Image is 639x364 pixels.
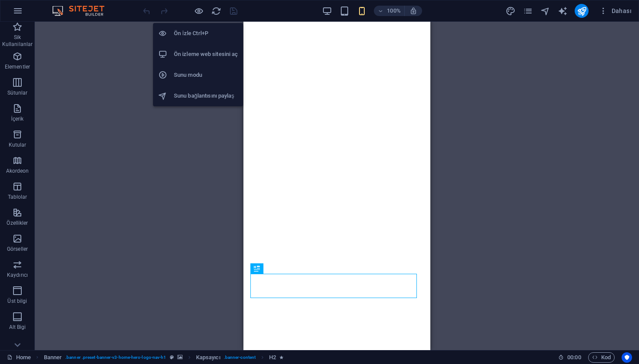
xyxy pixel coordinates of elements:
a: Seçimi iptal etmek için tıkla. Sayfaları açmak için çift tıkla [7,352,31,363]
span: Kod [592,352,611,363]
p: Kutular [9,141,27,148]
p: İçerik [11,115,23,122]
button: publish [575,4,589,18]
h6: 100% [387,6,401,16]
button: Dahası [596,4,635,18]
span: : [573,354,575,361]
i: Navigatör [540,6,550,16]
i: Tasarım (Ctrl+Alt+Y) [506,6,516,16]
h6: Ön izleme web sitesini aç [174,49,238,59]
i: Yeniden boyutlandırmada yakınlaştırma düzeyini seçilen cihaza uyacak şekilde otomatik olarak ayarla. [409,7,417,15]
img: Editor Logo [50,6,115,16]
button: Kod [588,352,615,363]
i: Sayfalar (Ctrl+Alt+S) [523,6,533,16]
h6: Oturum süresi [558,352,581,363]
p: Alt Bigi [9,324,26,331]
button: design [505,6,516,16]
span: Seçmek için tıkla. Düzenlemek için çift tıkla [196,352,220,363]
button: 100% [374,6,405,16]
p: Sütunlar [7,89,28,96]
p: Görseller [7,246,28,253]
i: Bu element, özelleştirilebilir bir ön ayar [170,355,174,360]
button: navigator [540,6,550,16]
h6: Sunu bağlantısını paylaş [174,91,238,101]
h6: Ön İzle Ctrl+P [174,28,238,39]
i: AI Writer [558,6,568,16]
span: Seçmek için tıkla. Düzenlemek için çift tıkla [44,352,62,363]
i: Yayınla [577,6,587,16]
button: reload [211,6,221,16]
i: Sayfayı yeniden yükleyin [211,6,221,16]
span: 00 00 [567,352,581,363]
p: Akordeon [6,167,29,174]
button: pages [523,6,533,16]
p: Tablolar [8,193,27,200]
p: Kaydırıcı [7,272,28,279]
span: . banner-content [224,352,256,363]
p: Üst bilgi [7,298,27,305]
i: Bu element, arka plan içeriyor [177,355,183,360]
button: text_generator [557,6,568,16]
h6: Sunu modu [174,70,238,80]
span: Dahası [599,7,632,15]
p: Elementler [5,63,30,70]
nav: breadcrumb [44,352,284,363]
button: Usercentrics [622,352,632,363]
span: . banner .preset-banner-v3-home-hero-logo-nav-h1 [65,352,166,363]
p: Özellikler [7,220,28,226]
span: Seçmek için tıkla. Düzenlemek için çift tıkla [269,352,276,363]
i: Element bir animasyon içeriyor [280,355,283,360]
